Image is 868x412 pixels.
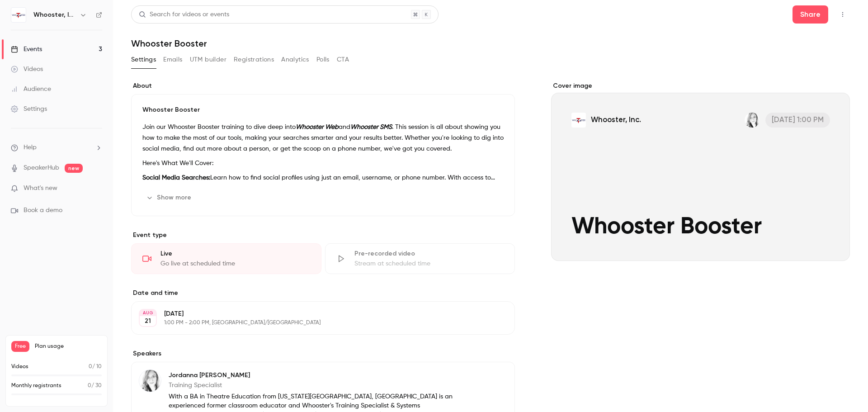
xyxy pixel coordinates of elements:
span: Free [11,341,29,352]
strong: Whooster SMS [350,124,392,130]
p: Monthly registrants [11,382,61,390]
div: Events [11,45,42,54]
span: new [65,164,83,173]
button: Share [793,5,828,24]
a: SpeakerHub [24,163,59,173]
p: / 30 [88,382,102,390]
p: Training Specialist [169,381,456,390]
strong: Social Media Searches: [142,175,210,181]
div: Pre-recorded videoStream at scheduled time [325,243,515,274]
span: Help [24,143,37,152]
label: Cover image [551,81,850,90]
p: Join our Whooster Booster training to dive deep into and . This session is all about showing you ... [142,122,504,154]
div: Videos [11,65,43,74]
div: Stream at scheduled time [354,259,504,268]
div: LiveGo live at scheduled time [131,243,321,274]
label: Date and time [131,289,515,298]
h1: Whooster Booster [131,38,850,49]
div: Pre-recorded video [354,249,504,258]
span: What's new [24,184,57,193]
button: Registrations [234,52,274,67]
div: Search for videos or events [139,10,229,19]
button: Show more [142,190,197,205]
span: Book a demo [24,206,62,215]
button: Settings [131,52,156,67]
span: 0 [88,383,91,388]
button: Analytics [281,52,309,67]
p: Whooster Booster [142,105,504,114]
li: help-dropdown-opener [11,143,102,152]
label: About [131,81,515,90]
p: Here's What We'll Cover: [142,158,504,169]
img: Jordanna Musser [139,370,161,392]
div: AUG [140,310,156,316]
p: Learn how to find social profiles using just an email, username, or phone number. With access to ... [142,172,504,183]
button: Emails [163,52,182,67]
p: Event type [131,231,515,240]
button: UTM builder [190,52,226,67]
button: CTA [337,52,349,67]
h6: Whooster, Inc. [33,10,76,19]
p: / 10 [89,363,102,371]
img: Whooster, Inc. [11,8,26,22]
p: 1:00 PM - 2:00 PM, [GEOGRAPHIC_DATA]/[GEOGRAPHIC_DATA] [164,319,467,327]
span: 0 [89,364,92,369]
p: Jordanna [PERSON_NAME] [169,371,456,380]
section: Cover image [551,81,850,261]
span: Plan usage [35,343,102,350]
div: Live [160,249,310,258]
label: Speakers [131,349,515,358]
div: Audience [11,85,51,94]
div: Settings [11,104,47,114]
strong: Whooster Web [296,124,339,130]
p: Videos [11,363,28,371]
p: [DATE] [164,309,467,318]
p: 21 [145,317,151,326]
button: Polls [316,52,330,67]
div: Go live at scheduled time [160,259,310,268]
